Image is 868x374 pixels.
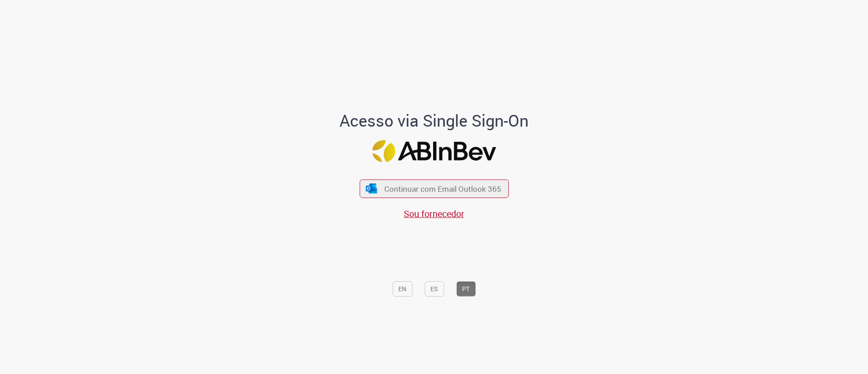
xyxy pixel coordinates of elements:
a: Sou fornecedor [404,208,464,220]
span: Continuar com Email Outlook 365 [384,184,501,194]
button: PT [456,281,476,297]
img: ícone Azure/Microsoft 360 [365,184,378,193]
button: ES [425,281,444,297]
h1: Acesso via Single Sign-On [309,112,560,130]
img: Logo ABInBev [372,140,496,162]
button: ícone Azure/Microsoft 360 Continuar com Email Outlook 365 [359,180,509,198]
button: EN [392,281,412,297]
